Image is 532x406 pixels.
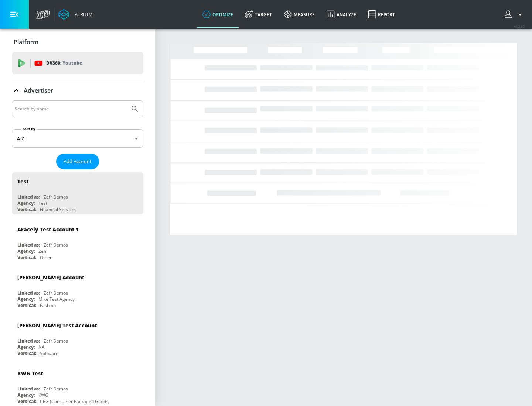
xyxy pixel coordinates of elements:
p: DV360: [46,59,82,67]
p: Platform [14,38,38,46]
div: Agency: [17,296,35,302]
div: Agency: [17,344,35,350]
div: [PERSON_NAME] AccountLinked as:Zefr DemosAgency:Mike Test AgencyVertical:Fashion [12,268,143,310]
div: Advertiser [12,80,143,101]
div: Agency: [17,200,35,206]
label: Sort By [21,127,37,131]
div: DV360: Youtube [12,52,143,74]
div: Zefr Demos [44,242,68,248]
div: Other [40,254,52,261]
div: Test [38,200,47,206]
div: Aracely Test Account 1Linked as:Zefr DemosAgency:ZefrVertical:Other [12,220,143,262]
div: Zefr Demos [44,386,68,392]
a: Analyze [321,1,362,28]
a: Target [239,1,278,28]
a: measure [278,1,321,28]
div: Agency: [17,392,35,398]
div: Platform [12,32,143,52]
span: Add Account [64,157,92,166]
div: KWG [38,392,48,398]
div: KWG Test [17,370,43,377]
div: Zefr Demos [44,338,68,344]
a: optimize [197,1,239,28]
div: CPG (Consumer Packaged Goods) [40,398,110,405]
div: Linked as: [17,194,40,200]
input: Search by name [15,104,127,114]
div: Software [40,350,58,357]
div: Aracely Test Account 1 [17,226,79,233]
div: TestLinked as:Zefr DemosAgency:TestVertical:Financial Services [12,172,143,214]
div: Test [17,178,28,185]
div: Vertical: [17,398,36,405]
p: Advertiser [24,86,53,94]
div: Vertical: [17,350,36,357]
div: [PERSON_NAME] Account [17,274,84,281]
div: Mike Test Agency [38,296,75,302]
div: Linked as: [17,338,40,344]
p: Youtube [62,59,82,67]
span: v 4.24.0 [514,24,525,28]
div: Zefr Demos [44,194,68,200]
div: Agency: [17,248,35,254]
div: Fashion [40,302,56,309]
div: Atrium [72,11,93,18]
button: Add Account [56,154,99,169]
div: [PERSON_NAME] Test Account [17,322,97,329]
div: Financial Services [40,206,76,213]
div: A-Z [12,129,143,148]
div: Vertical: [17,254,36,261]
div: Zefr Demos [44,290,68,296]
div: [PERSON_NAME] Test AccountLinked as:Zefr DemosAgency:NAVertical:Software [12,316,143,358]
div: Linked as: [17,242,40,248]
div: Linked as: [17,386,40,392]
div: NA [38,344,45,350]
div: Zefr [38,248,47,254]
a: Atrium [58,9,93,20]
div: Linked as: [17,290,40,296]
div: Vertical: [17,206,36,213]
a: Report [362,1,401,28]
div: Vertical: [17,302,36,309]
